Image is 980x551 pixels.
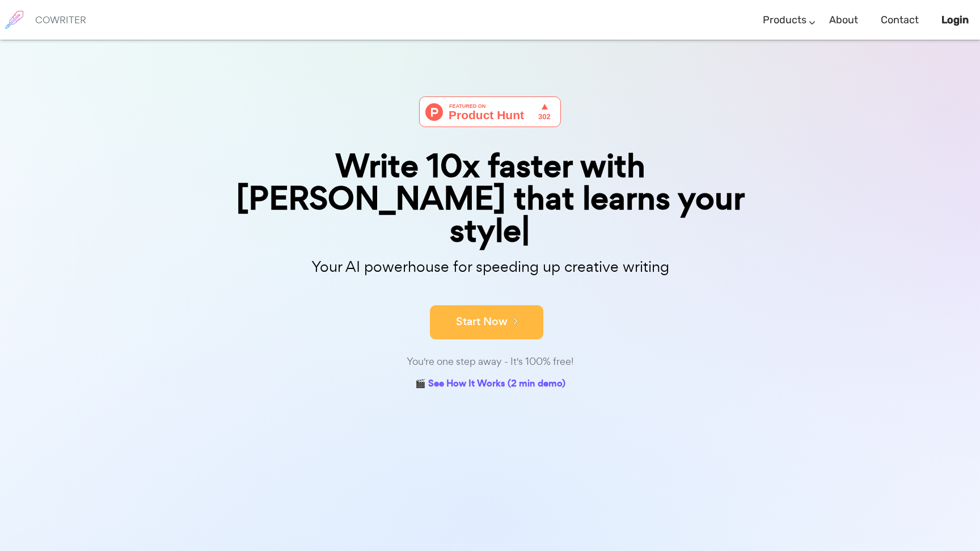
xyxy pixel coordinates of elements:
p: Your AI powerhouse for speeding up creative writing [206,255,774,279]
div: You're one step away - It's 100% free! [206,354,774,370]
a: Contact [881,3,919,37]
img: Cowriter - Your AI buddy for speeding up creative writing | Product Hunt [419,96,561,127]
a: Products [763,3,806,37]
a: 🎬 See How It Works (2 min demo) [415,376,565,393]
button: Start Now [430,305,543,339]
a: About [829,3,858,37]
div: Write 10x faster with [PERSON_NAME] that learns your style [206,150,774,247]
a: Login [941,3,969,37]
b: Login [941,14,969,26]
h6: COWRITER [35,15,86,25]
